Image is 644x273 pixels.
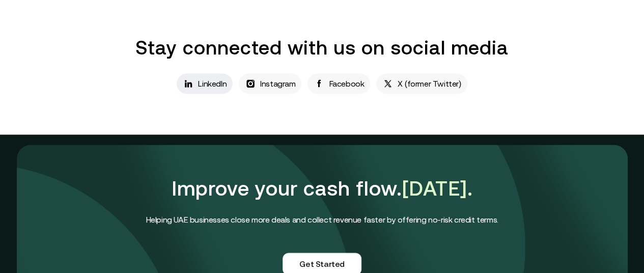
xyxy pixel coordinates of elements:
[307,73,370,94] a: Facebook
[402,177,472,200] span: [DATE].
[146,213,498,226] h4: Helping UAE businesses close more deals and collect revenue faster by offering no-risk credit terms.
[177,73,233,94] a: LinkedIn
[10,36,634,59] h1: Stay connected with us on social media
[239,73,301,94] a: Instagram
[146,170,498,207] h1: Improve your cash flow.
[260,77,295,90] p: Instagram
[376,73,467,94] a: X (former Twitter)
[198,77,227,90] p: LinkedIn
[398,77,461,90] p: X (former Twitter)
[329,77,364,90] p: Facebook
